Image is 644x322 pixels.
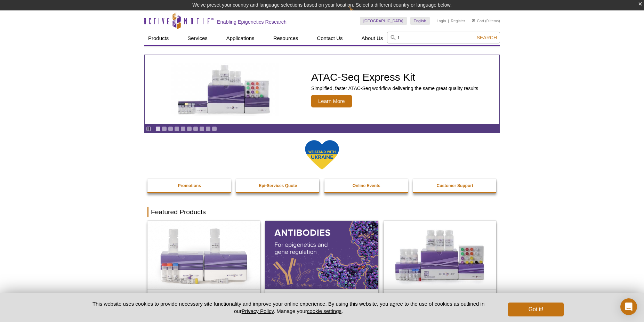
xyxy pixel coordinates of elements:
[147,179,232,192] a: Promotions
[437,18,446,23] a: Login
[178,183,201,188] strong: Promotions
[307,308,341,314] button: cookie settings
[174,126,179,131] a: Go to slide 4
[222,32,259,45] a: Applications
[193,126,198,131] a: Go to slide 7
[259,183,297,188] strong: Epi-Services Quote
[357,32,387,45] a: About Us
[168,126,173,131] a: Go to slide 3
[167,63,282,116] img: ATAC-Seq Express Kit
[472,19,475,22] img: Your Cart
[305,139,339,170] img: We Stand With Ukraine
[242,308,274,314] a: Privacy Policy
[472,17,500,25] li: (0 items)
[199,126,204,131] a: Go to slide 8
[311,85,478,91] p: Simplified, faster ATAC-Seq workflow delivering the same great quality results
[448,17,449,25] li: |
[80,300,497,315] p: This website uses cookies to provide necessary site functionality and improve your online experie...
[413,179,497,192] a: Customer Support
[206,126,211,131] a: Go to slide 9
[313,32,347,45] a: Contact Us
[146,126,151,131] a: Toggle autoplay
[451,18,465,23] a: Register
[349,5,367,22] img: Change Here
[183,32,212,45] a: Services
[269,32,303,45] a: Resources
[145,55,499,124] a: ATAC-Seq Express Kit ATAC-Seq Express Kit Simplified, faster ATAC-Seq workflow delivering the sam...
[353,183,380,188] strong: Online Events
[180,126,186,131] a: Go to slide 5
[437,183,473,188] strong: Customer Support
[162,126,167,131] a: Go to slide 2
[217,19,287,25] h2: Enabling Epigenetics Research
[151,291,257,302] h2: DNA Library Prep Kit for Illumina
[236,179,320,192] a: Epi-Services Quote
[387,291,493,302] h2: CUT&Tag-IT Express Assay Kit
[324,179,409,192] a: Online Events
[269,291,375,302] h2: Antibodies
[187,126,192,131] a: Go to slide 6
[410,17,430,25] a: English
[472,18,484,23] a: Cart
[265,221,378,289] img: All Antibodies
[508,303,564,316] button: Got it!
[144,32,173,45] a: Products
[311,72,478,82] h2: ATAC-Seq Express Kit
[145,55,499,124] article: ATAC-Seq Express Kit
[212,126,217,131] a: Go to slide 10
[384,221,496,289] img: CUT&Tag-IT® Express Assay Kit
[387,32,500,43] input: Keyword, Cat. No.
[360,17,407,25] a: [GEOGRAPHIC_DATA]
[155,126,161,131] a: Go to slide 1
[620,298,637,315] div: Open Intercom Messenger
[477,35,497,40] span: Search
[475,34,499,41] button: Search
[147,207,497,217] h2: Featured Products
[311,95,352,107] span: Learn More
[147,221,260,289] img: DNA Library Prep Kit for Illumina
